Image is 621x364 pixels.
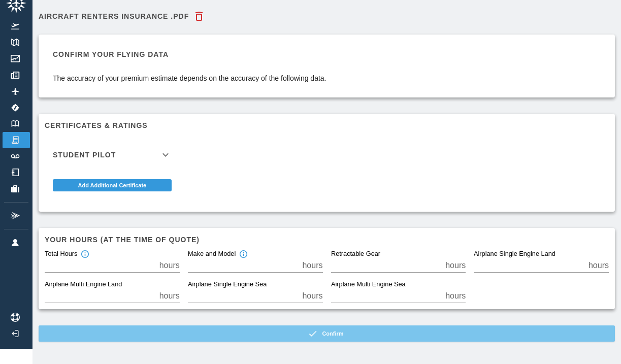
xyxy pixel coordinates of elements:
[188,250,248,259] div: Make and Model
[159,290,180,302] p: hours
[474,250,555,259] label: Airplane Single Engine Land
[45,120,609,131] h6: Certificates & Ratings
[331,250,380,259] label: Retractable Gear
[45,234,609,245] h6: Your hours (at the time of quote)
[445,290,466,302] p: hours
[80,250,89,259] svg: Total hours in fixed-wing aircraft
[53,151,116,158] h6: Student Pilot
[53,49,326,60] h6: Confirm your flying data
[302,259,322,272] p: hours
[45,250,89,259] div: Total Hours
[239,250,248,259] svg: Total hours in the make and model of the insured aircraft
[331,280,406,289] label: Airplane Multi Engine Sea
[39,13,189,20] h6: Aircraft Renters Insurance .pdf
[53,73,326,83] p: The accuracy of your premium estimate depends on the accuracy of the following data.
[589,259,609,272] p: hours
[39,325,615,342] button: Confirm
[445,259,466,272] p: hours
[159,259,180,272] p: hours
[302,290,322,302] p: hours
[188,280,267,289] label: Airplane Single Engine Sea
[53,179,172,191] button: Add Additional Certificate
[45,280,122,289] label: Airplane Multi Engine Land
[45,143,180,167] div: Student Pilot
